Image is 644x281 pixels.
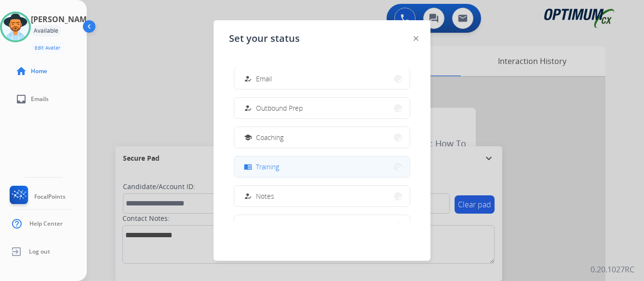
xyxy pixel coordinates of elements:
span: FocalPoints [34,193,66,201]
span: Log out [29,248,50,255]
button: Coaching [234,127,410,148]
span: Set your status [229,32,300,45]
div: Available [31,25,61,37]
mat-icon: home [15,65,27,77]
span: Home [31,67,47,75]
mat-icon: school [244,133,252,141]
span: Coaching [256,132,283,142]
mat-icon: how_to_reg [244,192,252,200]
mat-icon: menu_book [244,163,252,171]
span: Email [256,74,272,84]
span: Help Center [29,220,63,228]
span: Research / Special Project [256,220,335,230]
mat-icon: how_to_reg [244,75,252,83]
img: close-button [414,36,418,41]
h3: [PERSON_NAME] [31,13,94,25]
button: Outbound Prep [234,98,410,118]
button: Training [234,156,410,177]
mat-icon: how_to_reg [244,104,252,112]
mat-icon: inbox [15,93,27,105]
span: Emails [31,95,49,103]
p: 0.20.1027RC [590,264,634,275]
span: Training [256,162,279,172]
mat-icon: how_to_reg [244,221,252,230]
button: Notes [234,186,410,206]
span: Notes [256,191,274,201]
span: Outbound Prep [256,103,303,113]
img: avatar [2,13,29,40]
button: Email [234,68,410,89]
button: Edit Avatar [31,42,64,53]
button: Research / Special Project [234,215,410,236]
a: FocalPoints [8,186,66,208]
